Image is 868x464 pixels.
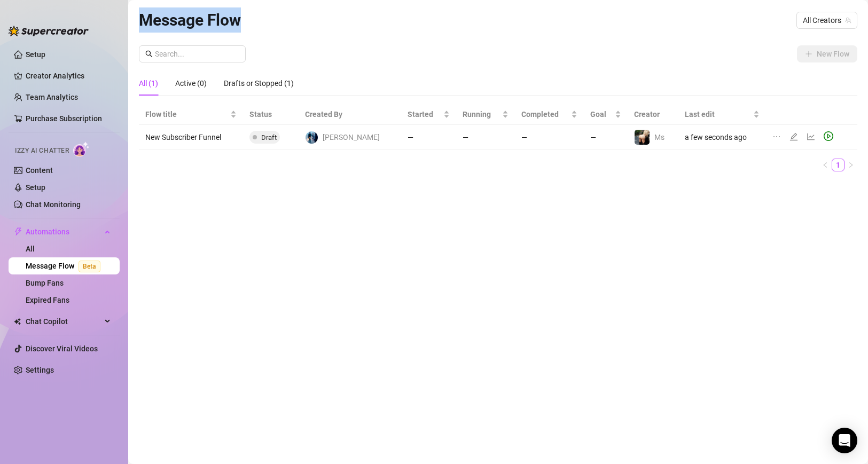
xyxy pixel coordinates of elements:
[401,104,456,125] th: Started
[139,77,158,89] div: All (1)
[845,17,851,23] span: team
[832,428,857,453] div: Open Intercom Messenger
[26,262,105,270] a: Message FlowBeta
[628,104,678,125] th: Creator
[26,245,35,253] a: All
[73,141,90,157] img: AI Chatter
[299,104,401,125] th: Created By
[261,133,277,141] span: Draft
[789,132,798,141] span: edit
[515,125,584,150] td: —
[819,159,832,171] button: left
[803,12,851,28] span: All Creators
[26,110,111,127] a: Purchase Subscription
[26,366,54,374] a: Settings
[139,104,243,125] th: Flow title
[824,131,833,141] span: play-circle
[26,344,98,353] a: Discover Viral Videos
[678,104,766,125] th: Last edit
[401,125,456,150] td: —
[590,108,613,120] span: Goal
[26,200,81,209] a: Chat Monitoring
[584,125,628,150] td: —
[26,313,101,330] span: Chat Copilot
[26,93,78,101] a: Team Analytics
[822,162,828,168] span: left
[224,77,294,89] div: Drafts or Stopped (1)
[145,108,228,120] span: Flow title
[654,133,664,141] span: Ms
[26,183,45,192] a: Setup
[832,159,844,171] li: 1
[848,162,854,168] span: right
[797,45,857,62] button: New Flow
[79,261,100,272] span: Beta
[9,26,89,36] img: logo-BBDzfeDw.svg
[26,296,69,304] a: Expired Fans
[685,108,751,120] span: Last edit
[15,146,69,156] span: Izzy AI Chatter
[456,104,514,125] th: Running
[145,50,153,58] span: search
[521,108,569,120] span: Completed
[463,108,499,120] span: Running
[175,77,207,89] div: Active (0)
[26,279,64,287] a: Bump Fans
[819,159,832,171] li: Previous Page
[139,125,243,150] td: New Subscriber Funnel
[306,131,318,144] img: Gwiazda Kwiatek
[832,159,844,171] a: 1
[635,130,650,145] img: Ms
[844,159,857,171] button: right
[14,318,21,325] img: Chat Copilot
[323,131,380,143] span: [PERSON_NAME]
[807,132,815,141] span: line-chart
[772,132,781,141] span: ellipsis
[515,104,584,125] th: Completed
[26,50,45,59] a: Setup
[584,104,628,125] th: Goal
[456,125,514,150] td: —
[26,67,111,84] a: Creator Analytics
[14,227,22,236] span: thunderbolt
[139,7,241,33] article: Message Flow
[26,223,101,240] span: Automations
[243,104,299,125] th: Status
[408,108,441,120] span: Started
[678,125,766,150] td: a few seconds ago
[844,159,857,171] li: Next Page
[155,48,239,60] input: Search...
[26,166,53,175] a: Content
